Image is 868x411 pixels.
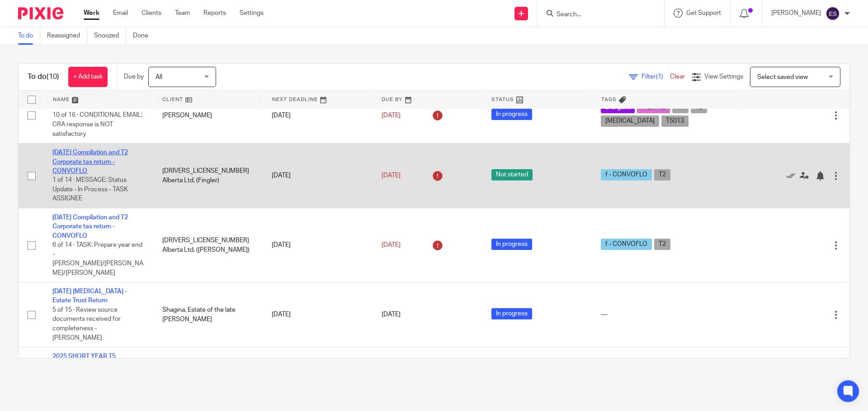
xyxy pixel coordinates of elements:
span: [DATE] [382,312,401,318]
a: [DATE] Compilation and T2 Corporate tax return - CONVOFLO [52,149,128,174]
td: [DRIVERS_LICENSE_NUMBER] Alberta Ltd. (Fingler) [153,143,263,208]
td: [DATE] [263,347,373,394]
a: Clients [142,9,161,18]
span: Tags [601,97,617,102]
td: [DRIVERS_LICENSE_NUMBER] Alberta Ltd. ([PERSON_NAME]) [153,208,263,282]
a: Mark as done [786,171,800,180]
td: [PERSON_NAME] [153,88,263,143]
span: In progress [491,109,532,120]
a: Reports [203,9,226,18]
span: Select saved view [757,74,808,80]
span: T5013 [661,115,689,127]
td: [DATE] [263,88,373,143]
a: Reassigned [47,27,87,45]
span: f - CONVOFLO [601,239,652,250]
div: --- [601,310,731,319]
input: Search [556,11,637,19]
span: [DATE] [382,242,401,248]
span: Filter [642,74,670,80]
a: Done [133,27,155,45]
a: Work [84,9,99,18]
img: Pixie [18,7,63,19]
span: (1) [656,74,663,80]
span: View Settings [704,74,743,80]
p: [PERSON_NAME] [771,9,821,18]
span: [DATE] [382,172,401,179]
a: + Add task [68,67,108,87]
span: (10) [47,73,59,80]
span: 10 of 16 · CONDITIONAL EMAIL: CRA response is NOT satisfactory [52,112,142,137]
h1: To do [28,72,59,82]
span: In progress [491,239,532,250]
span: Get Support [686,10,721,16]
a: Clear [670,74,685,80]
span: In progress [491,308,532,319]
p: Due by [124,72,144,81]
a: Snoozed [94,27,126,45]
td: Karo Development Ltd. [153,347,263,394]
img: svg%3E [826,6,840,21]
span: T2 [654,239,670,250]
span: 1 of 14 · MESSAGE: Status Update - In Process - TASK ASSIGNEE [52,177,128,202]
span: 5 of 15 · Review source documents received for completeness - [PERSON_NAME] [52,307,121,341]
td: [DATE] [263,282,373,347]
span: f - CONVOFLO [601,169,652,180]
a: Settings [240,9,264,18]
a: 2025 SHORT YEAR T5 Preparation - MAIL ONLY [52,353,124,369]
a: [DATE] [MEDICAL_DATA] - Estate Trust Return [52,288,127,304]
span: [DATE] [382,112,401,119]
a: Email [113,9,128,18]
span: Not started [491,169,533,180]
span: 6 of 14 · TASK: Prepare year end - [PERSON_NAME]/[PERSON_NAME]/[PERSON_NAME] [52,242,143,276]
a: [DATE] Compilation and T2 Corporate tax return - CONVOFLO [52,214,128,239]
td: [DATE] [263,208,373,282]
span: All [156,74,162,80]
a: Team [175,9,190,18]
span: T2 [654,169,670,180]
td: [DATE] [263,143,373,208]
a: To do [18,27,40,45]
td: Shagina, Estate of the late [PERSON_NAME] [153,282,263,347]
span: [MEDICAL_DATA] [601,115,659,127]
